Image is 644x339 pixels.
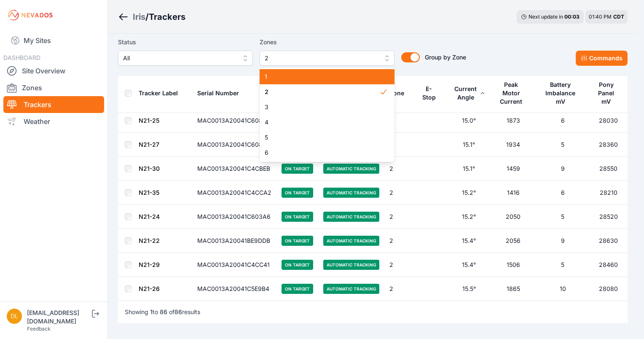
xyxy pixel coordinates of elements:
[260,67,394,162] div: 2
[265,133,379,142] span: 5
[265,148,379,157] span: 6
[265,88,379,96] span: 2
[265,53,378,63] span: 2
[265,103,379,111] span: 3
[260,51,394,66] button: 2
[265,118,379,126] span: 4
[265,73,379,81] span: 1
